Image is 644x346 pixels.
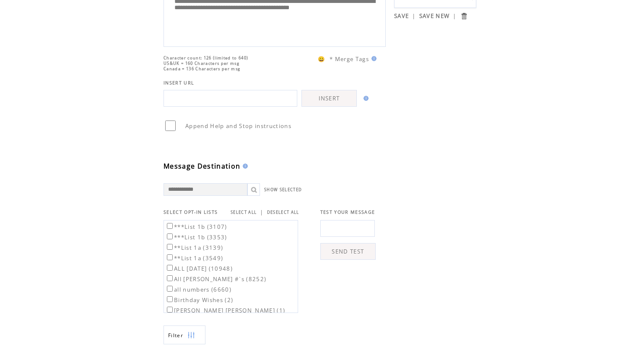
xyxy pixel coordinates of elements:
a: SELECT ALL [231,210,257,215]
label: ALL [DATE] (10948) [165,265,233,272]
img: help.gif [369,56,377,61]
input: [PERSON_NAME] [PERSON_NAME] (1) [167,307,173,313]
span: Message Destination [164,161,240,171]
img: help.gif [240,164,248,169]
span: Character count: 126 (limited to 640) [164,55,248,61]
span: SELECT OPT-IN LISTS [164,209,218,215]
span: Show filters [168,332,183,339]
label: Birthday Wishes (2) [165,296,233,304]
a: SAVE NEW [419,12,450,20]
span: * Merge Tags [330,55,369,63]
span: | [412,12,415,20]
input: ***List 1b (3353) [167,233,173,239]
span: | [260,208,263,216]
input: Submit [460,12,468,20]
label: all numbers (6660) [165,286,231,293]
span: TEST YOUR MESSAGE [320,209,375,215]
label: **List 1a (3139) [165,244,223,251]
span: INSERT URL [164,80,194,86]
a: DESELECT ALL [267,210,299,215]
span: Append Help and Stop instructions [185,122,291,130]
input: all numbers (6660) [167,286,173,292]
span: Canada = 136 Characters per msg [164,66,240,72]
a: SHOW SELECTED [264,187,302,192]
img: help.gif [361,96,369,101]
label: **List 1a (3549) [165,254,223,262]
a: Filter [164,325,205,344]
input: ***List 1b (3107) [167,223,173,229]
label: ***List 1b (3353) [165,233,227,241]
input: **List 1a (3139) [167,244,173,250]
span: 😀 [318,55,325,63]
a: INSERT [301,90,357,107]
label: All [PERSON_NAME] #`s (8252) [165,275,266,283]
label: [PERSON_NAME] [PERSON_NAME] (1) [165,307,285,314]
input: Birthday Wishes (2) [167,296,173,302]
span: | [453,12,456,20]
input: All [PERSON_NAME] #`s (8252) [167,275,173,281]
img: filters.png [187,326,195,345]
span: US&UK = 160 Characters per msg [164,61,239,66]
a: SAVE [394,12,409,20]
label: ***List 1b (3107) [165,223,227,231]
input: **List 1a (3549) [167,254,173,260]
a: SEND TEST [320,243,376,260]
input: ALL [DATE] (10948) [167,265,173,271]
